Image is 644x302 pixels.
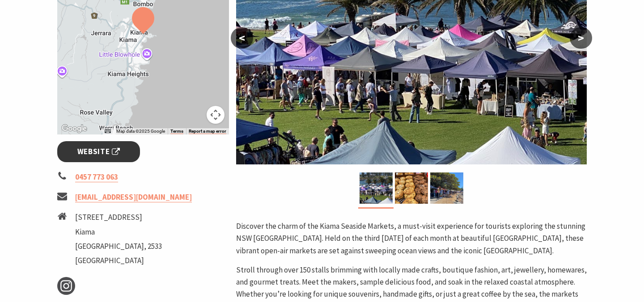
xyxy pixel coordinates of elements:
[189,129,226,134] a: Report a map error
[170,129,183,134] a: Terms (opens in new tab)
[77,146,120,158] span: Website
[116,129,165,134] span: Map data ©2025 Google
[75,226,162,238] li: Kiama
[59,123,89,134] a: Open this area in Google Maps (opens a new window)
[75,172,118,182] a: 0457 773 063
[231,27,253,49] button: <
[59,123,89,134] img: Google
[570,27,592,49] button: >
[360,172,393,204] img: Kiama Seaside Market
[105,128,111,134] button: Keyboard shortcuts
[430,172,463,204] img: market photo
[75,192,192,202] a: [EMAIL_ADDRESS][DOMAIN_NAME]
[75,240,162,252] li: [GEOGRAPHIC_DATA], 2533
[75,255,162,267] li: [GEOGRAPHIC_DATA]
[75,211,162,223] li: [STREET_ADDRESS]
[207,106,225,124] button: Map camera controls
[57,141,140,162] a: Website
[236,220,587,257] p: Discover the charm of the Kiama Seaside Markets, a must-visit experience for tourists exploring t...
[395,172,428,204] img: Market ptoduce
